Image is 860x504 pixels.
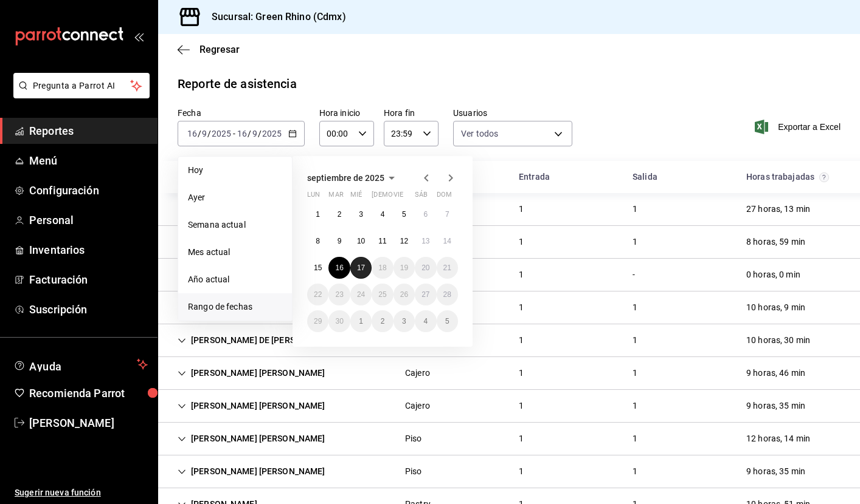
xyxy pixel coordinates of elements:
span: Mes actual [188,246,282,259]
abbr: 25 de septiembre de 2025 [378,290,386,299]
span: / [207,129,211,138]
abbr: 24 de septiembre de 2025 [357,290,365,299]
abbr: 5 de octubre de 2025 [445,317,449,325]
button: 16 de septiembre de 2025 [328,257,350,279]
input: ---- [262,129,282,138]
input: ---- [211,129,232,138]
div: Piso [405,465,422,478]
abbr: 16 de septiembre de 2025 [335,264,343,272]
div: Row [158,455,860,488]
button: 1 de octubre de 2025 [350,310,372,332]
div: Cell [623,329,647,352]
button: 30 de septiembre de 2025 [328,310,350,332]
div: Cell [737,264,810,286]
abbr: 18 de septiembre de 2025 [378,264,386,272]
div: Cell [623,427,647,450]
button: 5 de septiembre de 2025 [394,203,415,225]
abbr: 6 de septiembre de 2025 [423,210,428,219]
label: Hora inicio [319,109,374,117]
abbr: lunes [307,191,320,203]
abbr: jueves [372,191,443,203]
div: Cajero [405,367,430,380]
abbr: 1 de septiembre de 2025 [316,210,320,219]
div: Cell [737,427,820,450]
abbr: 2 de octubre de 2025 [381,317,385,325]
div: Cell [509,264,533,286]
div: Cell [623,395,647,417]
button: 25 de septiembre de 2025 [372,284,393,305]
button: 1 de septiembre de 2025 [307,203,328,225]
span: Rango de fechas [188,301,282,313]
button: 26 de septiembre de 2025 [394,284,415,305]
button: 7 de septiembre de 2025 [437,203,458,225]
abbr: sábado [415,191,428,203]
div: Cell [737,296,815,319]
div: Cell [168,231,267,253]
span: [PERSON_NAME] [29,415,148,431]
button: 29 de septiembre de 2025 [307,310,328,332]
button: 27 de septiembre de 2025 [415,284,436,305]
button: 4 de octubre de 2025 [415,310,436,332]
abbr: 7 de septiembre de 2025 [445,210,449,219]
a: Pregunta a Parrot AI [9,88,150,101]
div: HeadCell [737,166,850,188]
button: 18 de septiembre de 2025 [372,257,393,279]
div: Cell [509,427,533,450]
div: Reporte de asistencia [178,75,297,93]
div: Cell [737,460,815,483]
button: 9 de septiembre de 2025 [328,230,350,252]
span: Ayer [188,191,282,204]
span: septiembre de 2025 [307,173,384,183]
button: 3 de octubre de 2025 [394,310,415,332]
h3: Sucursal: Green Rhino (Cdmx) [202,10,346,24]
div: Cell [623,296,647,319]
span: Pregunta a Parrot AI [33,80,131,92]
button: 28 de septiembre de 2025 [437,284,458,305]
button: 15 de septiembre de 2025 [307,257,328,279]
div: Cell [509,296,533,319]
span: Regresar [199,44,240,55]
button: 21 de septiembre de 2025 [437,257,458,279]
div: Row [158,226,860,259]
button: 2 de octubre de 2025 [372,310,393,332]
button: Pregunta a Parrot AI [13,73,150,98]
label: Fecha [178,109,305,117]
button: 5 de octubre de 2025 [437,310,458,332]
abbr: 20 de septiembre de 2025 [421,264,429,272]
span: Facturación [29,271,148,288]
div: Cell [168,329,347,352]
div: Cell [168,264,335,286]
span: / [248,129,251,138]
div: Cell [168,395,335,417]
span: / [258,129,262,138]
div: Row [158,193,860,226]
button: 2 de septiembre de 2025 [328,203,350,225]
abbr: 19 de septiembre de 2025 [400,264,408,272]
abbr: 14 de septiembre de 2025 [443,237,451,245]
div: Cell [509,395,533,417]
abbr: 10 de septiembre de 2025 [357,237,365,245]
button: 12 de septiembre de 2025 [394,230,415,252]
span: Sugerir nueva función [15,486,148,499]
div: Row [158,291,860,324]
div: Cell [623,264,645,286]
div: Cell [395,427,432,450]
button: 19 de septiembre de 2025 [394,257,415,279]
div: Cell [168,198,267,220]
span: Exportar a Excel [757,120,841,134]
div: Cell [395,460,432,483]
label: Usuarios [453,109,572,117]
span: Ver todos [461,128,498,140]
div: Head [158,161,860,193]
div: HeadCell [168,166,395,188]
abbr: martes [328,191,343,203]
abbr: 26 de septiembre de 2025 [400,290,408,299]
div: Cell [737,231,815,253]
span: Reportes [29,123,148,139]
div: Cell [509,329,533,352]
div: Cell [737,329,820,352]
abbr: 1 de octubre de 2025 [359,317,363,325]
abbr: miércoles [350,191,362,203]
abbr: 9 de septiembre de 2025 [338,237,342,245]
button: 23 de septiembre de 2025 [328,284,350,305]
